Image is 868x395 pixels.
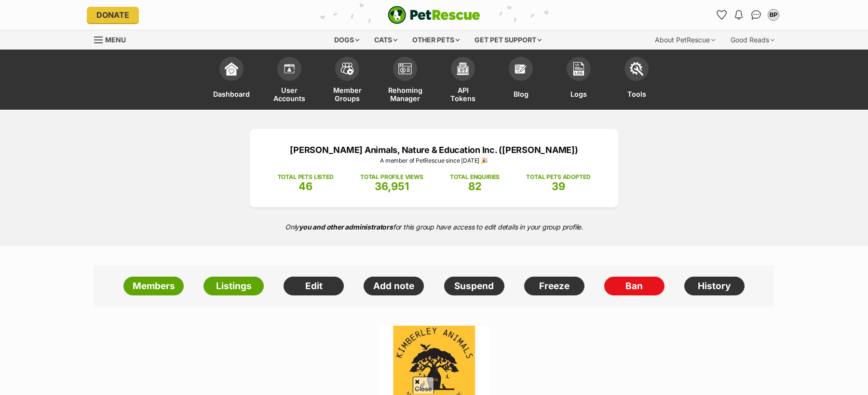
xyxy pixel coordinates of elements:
a: Listings [203,277,264,296]
img: members-icon-d6bcda0bfb97e5ba05b48644448dc2971f67d37433e5abca221da40c41542bd5.svg [283,62,296,76]
span: Dashboard [213,86,250,102]
div: Get pet support [468,30,548,50]
span: Tools [627,86,646,102]
a: Members [123,277,184,296]
a: User Accounts [260,52,318,110]
img: group-profile-icon-3fa3cf56718a62981997c0bc7e787c4b2cf8bcc04b72c1350f741eb67cf2f40e.svg [398,63,412,75]
a: Favourites [714,7,729,23]
span: Close [413,377,434,394]
img: team-members-icon-5396bd8760b3fe7c0b43da4ab00e1e3bb1a5d9ba89233759b79545d2d3fc5d0d.svg [340,63,354,75]
a: Conversations [748,7,764,23]
span: Blog [514,86,529,102]
a: Member Groups [318,52,376,110]
img: chat-41dd97257d64d25036548639549fe6c8038ab92f7586957e7f3b1b290dea8141.svg [751,10,761,20]
img: notifications-46538b983faf8c2785f20acdc204bb7945ddae34d4c08c2a6579f10ce5e182be.svg [735,10,743,20]
div: About PetRescue [648,30,722,50]
img: tools-icon-677f8b7d46040df57c17cb185196fc8e01b2b03676c49af7ba82c462532e62ee.svg [630,62,643,76]
span: 82 [468,180,482,192]
div: Good Reads [724,30,781,50]
img: blogs-icon-e71fceff818bbaa76155c998696f2ea9b8fc06abc828b24f45ee82a475c2fd99.svg [514,62,528,76]
p: TOTAL ENQUIRIES [450,173,500,181]
span: Menu [105,36,126,44]
a: Tools [608,52,665,110]
span: User Accounts [272,86,306,102]
span: 36,951 [375,180,409,192]
div: Cats [367,30,404,50]
button: Notifications [731,7,746,23]
div: Other pets [406,30,466,50]
a: History [684,277,745,296]
span: 46 [298,180,312,192]
img: dashboard-icon-eb2f2d2d3e046f16d808141f083e7271f6b2e854fb5c12c21221c1fb7104beca.svg [225,62,238,76]
p: A member of PetRescue since [DATE] 🎉 [264,156,604,165]
p: [PERSON_NAME] Animals, Nature & Education Inc. ([PERSON_NAME]) [264,143,604,156]
span: Logs [570,86,587,102]
span: Member Groups [330,86,364,102]
a: Blog [492,52,550,110]
a: Dashboard [203,52,260,110]
strong: you and other administrators [299,223,393,231]
button: My account [766,7,781,23]
img: api-icon-849e3a9e6f871e3acf1f60245d25b4cd0aad652aa5f5372336901a6a67317bd8.svg [456,62,470,76]
a: Rehoming Manager [376,52,434,110]
span: Rehoming Manager [388,86,422,102]
span: API Tokens [446,86,480,102]
p: TOTAL PETS LISTED [278,173,334,181]
a: PetRescue [388,6,480,24]
a: Menu [94,30,133,48]
p: TOTAL PROFILE VIEWS [360,173,423,181]
a: Add note [364,277,424,296]
ul: Account quick links [714,7,781,23]
a: API Tokens [434,52,492,110]
p: TOTAL PETS ADOPTED [526,173,590,181]
div: Dogs [327,30,366,50]
a: Edit [284,277,344,296]
a: Freeze [524,277,584,296]
a: Logs [550,52,608,110]
img: logs-icon-5bf4c29380941ae54b88474b1138927238aebebbc450bc62c8517511492d5a22.svg [572,62,585,76]
img: logo-e224e6f780fb5917bec1dbf3a21bbac754714ae5b6737aabdf751b685950b380.svg [388,6,480,24]
a: Donate [87,7,139,23]
div: BP [769,10,778,20]
span: 39 [552,180,565,192]
a: Ban [604,277,665,296]
a: Suspend [444,277,504,296]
